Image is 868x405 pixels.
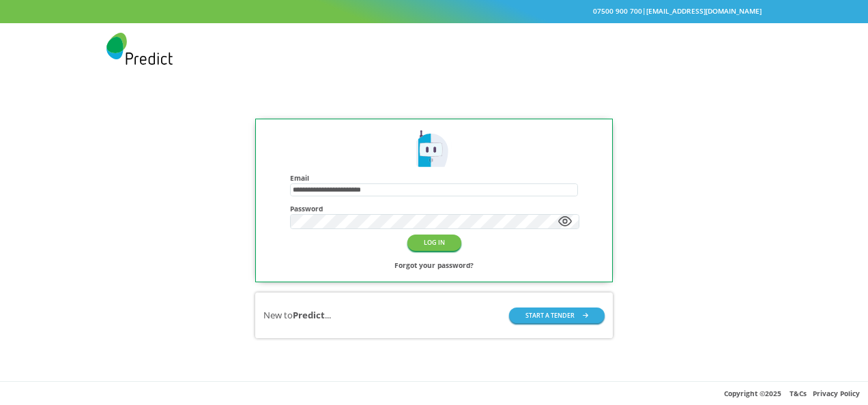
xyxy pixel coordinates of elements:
button: START A TENDER [509,307,605,323]
a: Forgot your password? [394,259,474,272]
keeper-lock: Open Keeper Popup [560,183,577,199]
div: | [106,5,762,18]
a: [EMAIL_ADDRESS][DOMAIN_NAME] [646,6,762,16]
div: New to ... [263,309,331,322]
button: LOG IN [407,235,461,250]
b: Predict [293,309,325,321]
img: Predict Mobile [106,33,173,65]
a: 07500 900 700 [593,6,642,16]
a: Privacy Policy [813,389,860,398]
a: T&Cs [790,389,807,398]
img: Predict Mobile [414,129,454,169]
h4: Password [290,205,579,213]
h4: Email [290,174,579,182]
